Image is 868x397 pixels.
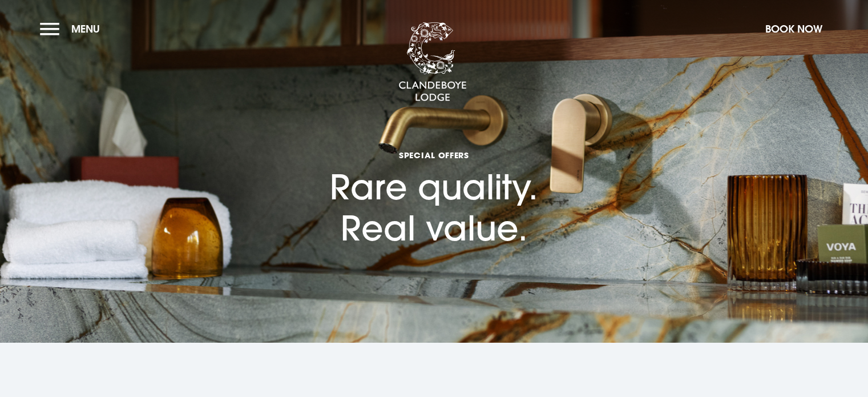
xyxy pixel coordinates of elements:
[398,22,467,102] img: Clandeboye Lodge
[330,150,538,161] span: Special Offers
[40,17,106,41] button: Menu
[330,100,538,248] h1: Rare quality. Real value.
[760,17,828,41] button: Book Now
[71,22,100,35] span: Menu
